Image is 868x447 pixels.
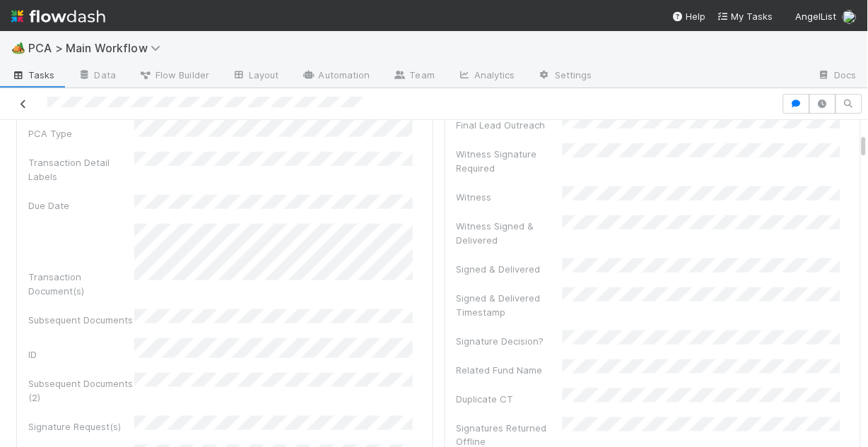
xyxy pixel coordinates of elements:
[457,219,563,247] div: Witness Signed & Delivered
[28,155,134,184] div: Transaction Detail Labels
[28,313,134,327] div: Subsequent Documents
[457,262,563,276] div: Signed & Delivered
[457,190,563,204] div: Witness
[139,68,209,82] span: Flow Builder
[457,334,563,348] div: Signature Decision?
[11,4,105,28] img: logo-inverted-e16ddd16eac7371096b0.svg
[843,10,857,24] img: avatar_1c530150-f9f0-4fb8-9f5d-006d570d4582.png
[457,291,563,319] div: Signed & Delivered Timestamp
[66,65,127,88] a: Data
[28,419,134,434] div: Signature Request(s)
[457,392,563,406] div: Duplicate CT
[796,11,837,22] span: AngelList
[28,270,134,298] div: Transaction Document(s)
[527,65,604,88] a: Settings
[11,42,25,54] span: 🏕️
[28,376,134,405] div: Subsequent Documents (2)
[221,65,291,88] a: Layout
[457,118,563,132] div: Final Lead Outreach
[291,65,382,88] a: Automation
[457,363,563,377] div: Related Fund Name
[717,9,773,23] a: My Tasks
[672,9,706,23] div: Help
[807,65,868,88] a: Docs
[382,65,446,88] a: Team
[28,347,134,362] div: ID
[127,65,221,88] a: Flow Builder
[457,147,563,175] div: Witness Signature Required
[28,126,134,141] div: PCA Type
[446,65,527,88] a: Analytics
[11,68,55,82] span: Tasks
[28,198,134,213] div: Due Date
[28,41,168,55] span: PCA > Main Workflow
[717,11,773,22] span: My Tasks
